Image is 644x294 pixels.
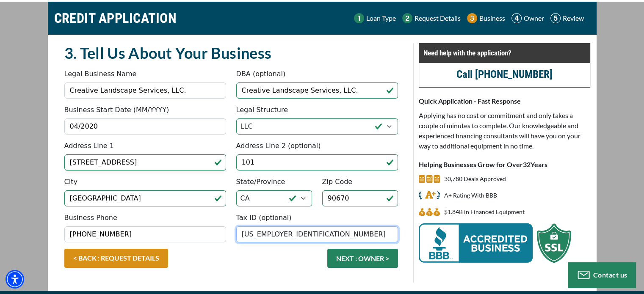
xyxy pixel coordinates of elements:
p: Request Details [415,13,461,23]
div: Accessibility Menu [6,270,24,289]
button: NEXT : OWNER > [327,249,398,268]
span: 32 [523,160,531,168]
p: Helping Businesses Grow for Over Years [419,159,590,170]
input: 12-3456789 [236,226,398,242]
label: Address Line 2 (optional) [236,141,321,151]
label: Legal Structure [236,105,288,115]
label: Legal Business Name [64,69,137,79]
p: Quick Application - Fast Response [419,96,590,106]
label: DBA (optional) [236,69,286,79]
p: Need help with the application? [423,48,586,58]
input: MM/YYYY [64,118,226,135]
p: Loan Type [366,13,396,23]
p: Business [479,13,505,23]
img: Step 2 [402,13,412,23]
h2: 3. Tell Us About Your Business [64,43,398,63]
img: Step 1 [354,13,364,23]
img: BBB Acredited Business and SSL Protection [419,223,571,263]
label: Business Phone [64,213,117,223]
h1: CREDIT APPLICATION [54,6,177,30]
p: 30,780 Deals Approved [444,174,506,184]
p: A+ Rating With BBB [444,190,497,201]
img: Step 3 [467,13,477,23]
a: call (847) 897-2499 [456,68,553,80]
a: < BACK : REQUEST DETAILS [64,249,168,268]
p: Review [563,13,584,23]
img: Step 4 [511,13,522,23]
label: City [64,177,77,187]
input: suite, apt, house # [236,154,398,170]
label: State/Province [236,177,285,187]
p: $1,843,753,590 in Financed Equipment [444,207,525,217]
img: Step 5 [550,13,561,23]
label: Tax ID (optional) [236,213,292,223]
label: Business Start Date (MM/YYYY) [64,105,169,115]
button: Contact us [568,262,636,288]
input: Does Business As [236,82,398,99]
p: Applying has no cost or commitment and only takes a couple of minutes to complete. Our knowledgea... [419,110,590,151]
span: Contact us [593,271,627,279]
p: Owner [524,13,544,23]
label: Zip Code [322,177,353,187]
label: Address Line 1 [64,141,114,151]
